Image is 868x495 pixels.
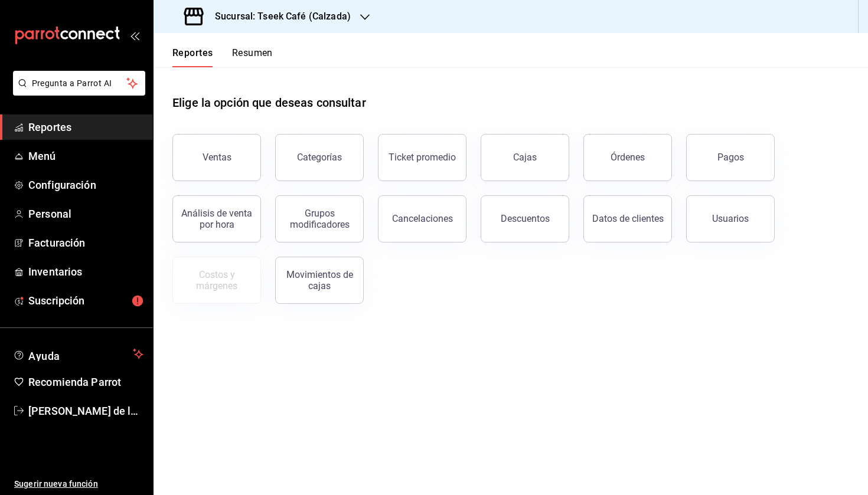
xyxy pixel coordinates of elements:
span: Suscripción [28,293,143,309]
button: Resumen [232,47,273,67]
div: Descuentos [501,213,550,224]
div: Ticket promedio [389,152,456,163]
div: Movimientos de cajas [283,269,356,291]
button: open_drawer_menu [130,31,139,40]
span: Configuración [28,177,143,193]
span: Facturación [28,235,143,251]
button: Pregunta a Parrot AI [13,71,145,96]
div: Usuarios [712,213,749,224]
button: Grupos modificadores [275,195,364,242]
span: Ayuda [28,347,128,361]
span: Menú [28,148,143,164]
span: Personal [28,206,143,222]
div: Cancelaciones [392,213,453,224]
div: Análisis de venta por hora [180,208,253,230]
button: Reportes [172,47,213,67]
span: [PERSON_NAME] de la [PERSON_NAME] [28,403,143,419]
div: Pagos [717,152,744,163]
span: Reportes [28,119,143,135]
div: Datos de clientes [592,213,664,224]
span: Recomienda Parrot [28,374,143,390]
button: Usuarios [686,195,775,242]
button: Categorías [275,134,364,181]
button: Movimientos de cajas [275,257,364,304]
span: Inventarios [28,264,143,280]
button: Cancelaciones [378,195,466,242]
div: navigation tabs [172,47,273,67]
div: Categorías [297,152,342,163]
button: Órdenes [583,134,672,181]
button: Cajas [481,134,569,181]
button: Ticket promedio [378,134,466,181]
span: Pregunta a Parrot AI [32,77,127,90]
span: Sugerir nueva función [14,478,143,490]
h1: Elige la opción que deseas consultar [172,94,366,112]
button: Ventas [172,134,261,181]
button: Pagos [686,134,775,181]
button: Datos de clientes [583,195,672,242]
div: Costos y márgenes [180,269,253,291]
button: Contrata inventarios para ver este reporte [172,257,261,304]
h3: Sucursal: Tseek Café (Calzada) [205,9,351,24]
button: Análisis de venta por hora [172,195,261,242]
div: Órdenes [611,152,645,163]
div: Ventas [203,152,231,163]
a: Pregunta a Parrot AI [8,86,145,98]
button: Descuentos [481,195,569,242]
div: Cajas [513,152,537,163]
div: Grupos modificadores [283,208,356,230]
